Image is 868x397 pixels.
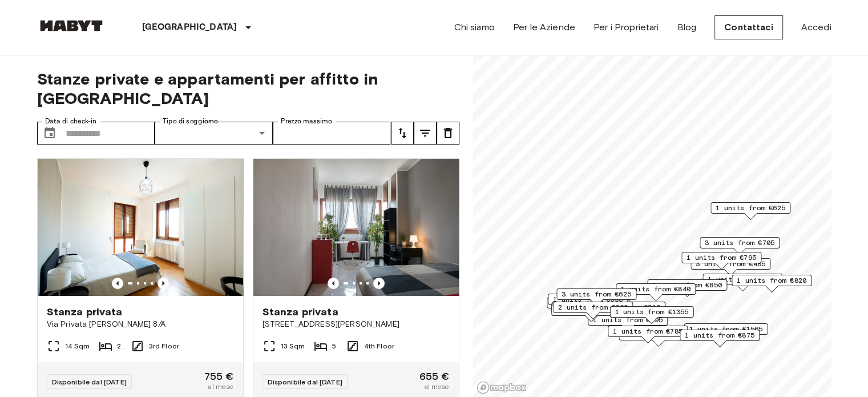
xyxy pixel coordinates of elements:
[117,341,121,351] span: 2
[477,381,527,394] a: Mapbox logo
[551,304,631,322] div: Map marker
[696,259,765,269] span: 3 units from €485
[37,20,106,31] img: Habyt
[45,117,96,126] label: Data di check-in
[732,275,812,292] div: Map marker
[551,302,631,319] div: Map marker
[615,307,688,317] span: 1 units from €1355
[454,21,494,34] a: Chi siamo
[263,305,338,319] span: Stanza privata
[801,21,831,34] a: Accedi
[332,341,336,351] span: 5
[38,159,243,296] img: Marketing picture of unit IT-14-055-010-002H
[47,319,234,330] span: Via Privata [PERSON_NAME] 8/A
[423,382,449,392] span: al mese
[588,314,668,332] div: Map marker
[37,69,459,108] span: Stanze private e appartamenti per affitto in [GEOGRAPHIC_DATA]
[142,21,237,34] p: [GEOGRAPHIC_DATA]
[680,330,760,347] div: Map marker
[703,274,782,291] div: Map marker
[647,279,727,297] div: Map marker
[328,278,339,289] button: Previous image
[594,21,659,34] a: Per i Proprietari
[47,305,123,319] span: Stanza privata
[558,302,628,312] span: 2 units from €660
[652,280,722,290] span: 1 units from €850
[52,378,127,386] span: Disponibile dal [DATE]
[586,302,665,319] div: Map marker
[608,326,688,343] div: Map marker
[373,278,385,289] button: Previous image
[687,252,756,263] span: 1 units from €795
[513,21,575,34] a: Per le Aziende
[737,275,806,286] span: 1 units from €820
[163,117,218,126] label: Tipo di soggiorno
[364,341,394,351] span: 4th Floor
[38,122,61,145] button: Choose date
[112,278,123,289] button: Previous image
[677,21,696,34] a: Blog
[158,278,169,289] button: Previous image
[551,303,631,320] div: Map marker
[621,284,691,294] span: 1 units from €840
[414,122,437,145] button: tune
[705,238,774,248] span: 3 units from €705
[553,294,623,304] span: 1 units from €695
[204,371,234,382] span: 755 €
[689,324,762,334] span: 1 units from €1565
[708,274,777,284] span: 1 units from €770
[263,319,450,330] span: [STREET_ADDRESS][PERSON_NAME]
[281,341,305,351] span: 13 Sqm
[609,306,693,324] div: Map marker
[391,122,414,145] button: tune
[710,202,790,220] div: Map marker
[437,122,459,145] button: tune
[616,283,696,301] div: Map marker
[591,302,660,312] span: 2 units from €810
[556,288,636,306] div: Map marker
[208,382,233,392] span: al mese
[681,252,761,270] div: Map marker
[548,294,628,311] div: Map marker
[691,258,770,276] div: Map marker
[685,330,754,340] span: 1 units from €875
[562,289,631,299] span: 3 units from €625
[700,237,780,255] div: Map marker
[268,378,342,386] span: Disponibile dal [DATE]
[253,159,459,296] img: Marketing picture of unit IT-14-009-001-01H
[65,341,90,351] span: 14 Sqm
[149,341,179,351] span: 3rd Floor
[419,371,450,382] span: 655 €
[547,297,627,315] div: Map marker
[553,302,633,319] div: Map marker
[716,203,785,213] span: 1 units from €625
[684,323,768,341] div: Map marker
[281,117,332,126] label: Prezzo massimo
[714,15,783,39] a: Contattaci
[613,326,683,336] span: 1 units from €785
